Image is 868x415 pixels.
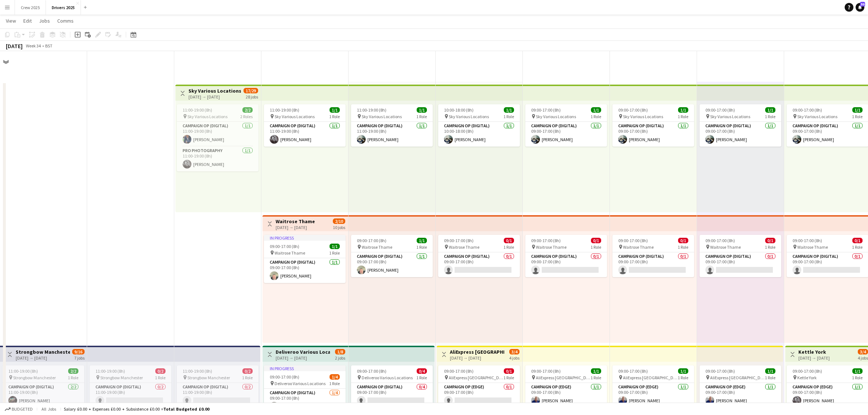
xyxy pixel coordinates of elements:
[444,368,474,374] span: 09:00-17:00 (8h)
[700,383,781,408] app-card-role: Campaign Op (Edge)1/109:00-17:00 (8h)[PERSON_NAME]
[438,383,520,408] app-card-role: Campaign Op (Edge)0/109:00-17:00 (8h)
[525,104,607,147] app-job-card: 09:00-17:00 (8h)1/1 Sky Various Locations1 RoleCampaign Op (Digital)1/109:00-17:00 (8h)[PERSON_NAME]
[797,244,828,250] span: Waitrose Thame
[591,114,601,119] span: 1 Role
[858,349,868,354] span: 3/4
[509,354,519,361] div: 4 jobs
[100,375,143,380] span: Strongbow Manchester
[24,43,42,49] span: Week 34
[531,368,561,374] span: 09:00-17:00 (8h)
[270,107,299,113] span: 11:00-19:00 (8h)
[678,238,688,243] span: 0/1
[3,16,19,26] a: View
[852,114,863,119] span: 1 Role
[416,244,427,250] span: 1 Role
[276,225,315,230] div: [DATE] → [DATE]
[858,354,868,361] div: 4 jobs
[591,368,601,374] span: 1/1
[264,235,346,241] div: In progress
[335,349,345,354] span: 1/8
[54,16,77,26] a: Comms
[450,355,504,361] div: [DATE] → [DATE]
[618,368,648,374] span: 09:00-17:00 (8h)
[183,368,212,374] span: 11:00-19:00 (8h)
[333,218,345,224] span: 2/10
[183,107,212,113] span: 11:00-19:00 (8h)
[705,107,735,113] span: 09:00-17:00 (8h)
[678,107,688,113] span: 1/1
[531,238,561,243] span: 09:00-17:00 (8h)
[351,104,433,147] div: 11:00-19:00 (8h)1/1 Sky Various Locations1 RoleCampaign Op (Digital)1/111:00-19:00 (8h)[PERSON_NAME]
[96,368,125,374] span: 11:00-19:00 (8h)
[335,354,345,361] div: 2 jobs
[612,252,694,277] app-card-role: Campaign Op (Digital)0/109:00-17:00 (8h)
[275,114,315,119] span: Sky Various Locations
[23,18,32,24] span: Edit
[276,355,330,361] div: [DATE] → [DATE]
[700,252,781,277] app-card-role: Campaign Op (Digital)0/109:00-17:00 (8h)
[525,235,607,277] div: 09:00-17:00 (8h)0/1 Waitrose Thame1 RoleCampaign Op (Digital)0/109:00-17:00 (8h)
[700,104,781,147] app-job-card: 09:00-17:00 (8h)1/1 Sky Various Locations1 RoleCampaign Op (Digital)1/109:00-17:00 (8h)[PERSON_NAME]
[188,94,241,100] div: [DATE] → [DATE]
[13,375,56,380] span: Strongbow Manchester
[678,244,688,250] span: 1 Role
[351,122,433,147] app-card-role: Campaign Op (Digital)1/111:00-19:00 (8h)[PERSON_NAME]
[177,147,258,171] app-card-role: Pro Photography1/111:00-19:00 (8h)[PERSON_NAME]
[276,218,315,225] h3: Waitrose Thame
[449,114,489,119] span: Sky Various Locations
[416,114,427,119] span: 1 Role
[536,114,576,119] span: Sky Various Locations
[793,368,822,374] span: 09:00-17:00 (8h)
[264,235,346,283] app-job-card: In progress09:00-17:00 (8h)1/1 Waitrose Thame1 RoleCampaign Op (Digital)1/109:00-17:00 (8h)[PERSO...
[20,16,35,26] a: Edit
[177,104,258,171] div: 11:00-19:00 (8h)2/2 Sky Various Locations2 RolesCampaign Op (Digital)1/111:00-19:00 (8h)[PERSON_N...
[765,368,775,374] span: 1/1
[797,114,837,119] span: Sky Various Locations
[68,368,78,374] span: 2/2
[612,104,694,147] div: 09:00-17:00 (8h)1/1 Sky Various Locations1 RoleCampaign Op (Digital)1/109:00-17:00 (8h)[PERSON_NAME]
[438,122,520,147] app-card-role: Campaign Op (Digital)1/110:00-18:00 (8h)[PERSON_NAME]
[438,252,520,277] app-card-role: Campaign Op (Digital)0/109:00-17:00 (8h)
[74,354,85,361] div: 7 jobs
[449,375,503,380] span: AliExpress [GEOGRAPHIC_DATA]
[525,365,607,408] div: 09:00-17:00 (8h)1/1 AliExpress [GEOGRAPHIC_DATA]1 RoleCampaign Op (Edge)1/109:00-17:00 (8h)[PERSO...
[72,349,85,354] span: 9/16
[504,368,514,374] span: 0/1
[362,114,402,119] span: Sky Various Locations
[187,114,227,119] span: Sky Various Locations
[710,114,750,119] span: Sky Various Locations
[504,107,514,113] span: 1/1
[417,238,427,243] span: 1/1
[623,244,654,250] span: Waitrose Thame
[357,368,386,374] span: 09:00-17:00 (8h)
[509,349,519,354] span: 3/4
[612,235,694,277] app-job-card: 09:00-17:00 (8h)0/1 Waitrose Thame1 RoleCampaign Op (Digital)0/109:00-17:00 (8h)
[618,238,648,243] span: 09:00-17:00 (8h)
[798,349,830,355] h3: Kettle York
[275,250,305,256] span: Waitrose Thame
[765,238,775,243] span: 0/1
[246,93,258,100] div: 28 jobs
[330,107,340,113] span: 1/1
[503,244,514,250] span: 1 Role
[39,18,50,24] span: Jobs
[187,375,230,380] span: Strongbow Manchester
[444,238,474,243] span: 09:00-17:00 (8h)
[40,406,58,412] span: All jobs
[852,375,863,380] span: 1 Role
[6,18,16,24] span: View
[330,244,340,249] span: 1/1
[329,381,340,386] span: 1 Role
[797,375,817,380] span: Kettle York
[64,406,209,412] div: Salary £0.00 + Expenses £0.00 + Subsistence £0.00 =
[362,375,413,380] span: Deliveroo Various Locations
[15,0,46,15] button: Crew 2025
[438,365,520,408] app-job-card: 09:00-17:00 (8h)0/1 AliExpress [GEOGRAPHIC_DATA]1 RoleCampaign Op (Edge)0/109:00-17:00 (8h)
[444,107,474,113] span: 10:00-18:00 (8h)
[525,122,607,147] app-card-role: Campaign Op (Digital)1/109:00-17:00 (8h)[PERSON_NAME]
[155,368,166,374] span: 0/2
[163,406,209,412] span: Total Budgeted £0.00
[4,405,34,413] button: Budgeted
[623,114,663,119] span: Sky Various Locations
